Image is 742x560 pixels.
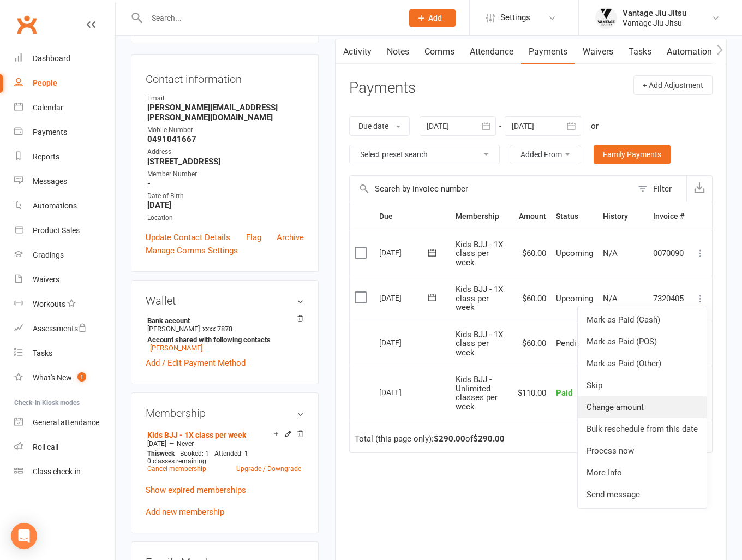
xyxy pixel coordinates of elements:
a: Assessments [14,317,115,341]
td: 0070090 [648,231,689,276]
a: Tasks [14,341,115,366]
h3: Wallet [146,295,304,307]
div: Gradings [33,251,64,259]
div: Filter [653,182,672,195]
span: Kids BJJ - 1X class per week [456,284,503,312]
a: Add / Edit Payment Method [146,356,246,370]
span: xxxx 7878 [202,325,232,333]
a: Change amount [578,396,707,418]
a: Clubworx [13,11,40,38]
div: Roll call [33,443,58,451]
span: Kids BJJ - 1X class per week [456,330,503,358]
th: Status [551,202,598,230]
strong: [STREET_ADDRESS] [147,157,304,166]
a: Cancel membership [147,465,206,473]
span: 1 [77,372,86,382]
th: Invoice # [648,202,689,230]
a: Payments [14,120,115,145]
span: Upcoming [556,248,593,258]
th: Amount [513,202,551,230]
th: Membership [451,202,513,230]
a: Mark as Paid (POS) [578,331,707,353]
a: Mark as Paid (Cash) [578,309,707,331]
strong: Account shared with following contacts [147,336,298,344]
span: Settings [500,5,530,30]
a: General attendance kiosk mode [14,410,115,435]
span: Add [428,14,442,22]
strong: [PERSON_NAME][EMAIL_ADDRESS][PERSON_NAME][DOMAIN_NAME] [147,103,304,122]
td: $60.00 [513,231,551,276]
span: Kids BJJ - Unlimited classes per week [456,374,498,412]
span: N/A [603,248,618,258]
a: What's New1 [14,366,115,390]
div: Calendar [33,103,63,112]
div: Open Intercom Messenger [11,523,37,549]
input: Search by invoice number [350,176,632,202]
button: Added From [510,145,581,164]
a: Mark as Paid (Other) [578,353,707,374]
a: Payments [521,39,575,64]
a: Roll call [14,435,115,460]
a: Skip [578,374,707,396]
a: More Info [578,462,707,484]
div: Waivers [33,275,59,284]
div: Member Number [147,169,304,180]
a: People [14,71,115,96]
a: Product Sales [14,218,115,243]
a: Notes [379,39,417,64]
div: Tasks [33,349,52,358]
span: This [147,450,160,457]
strong: 0491041667 [147,134,304,144]
span: 0 classes remaining [147,457,206,465]
a: Automations [14,194,115,218]
button: + Add Adjustment [633,75,713,95]
strong: $290.00 [434,434,465,444]
a: Upgrade / Downgrade [236,465,301,473]
div: People [33,79,57,87]
h3: Payments [349,80,416,97]
div: Dashboard [33,54,70,63]
strong: - [147,178,304,188]
button: Add [409,9,456,27]
span: Never [177,440,194,448]
a: Workouts [14,292,115,317]
strong: Bank account [147,317,298,325]
div: [DATE] [379,289,429,306]
div: Vantage Jiu Jitsu [623,8,686,18]
div: Vantage Jiu Jitsu [623,18,686,28]
a: Waivers [14,267,115,292]
a: Comms [417,39,462,64]
a: Reports [14,145,115,169]
span: [DATE] [147,440,166,448]
div: [DATE] [379,384,429,401]
img: thumb_image1666673915.png [595,7,617,29]
div: or [591,120,599,133]
div: [DATE] [379,244,429,261]
div: Payments [33,128,67,136]
a: Bulk reschedule from this date [578,418,707,440]
div: Email [147,93,304,104]
a: Send message [578,484,707,505]
a: Messages [14,169,115,194]
div: What's New [33,373,72,382]
td: $60.00 [513,321,551,366]
a: Calendar [14,96,115,120]
span: N/A [603,294,618,303]
a: Process now [578,440,707,462]
button: Filter [632,176,686,202]
button: Due date [349,116,410,136]
a: Update Contact Details [146,231,230,244]
span: Pending [556,338,585,348]
h3: Membership [146,407,304,419]
a: Show expired memberships [146,485,246,495]
li: [PERSON_NAME] [146,315,304,354]
div: Reports [33,152,59,161]
td: $110.00 [513,366,551,420]
td: 7320405 [648,276,689,321]
a: Tasks [621,39,659,64]
a: [PERSON_NAME] [150,344,202,352]
th: History [598,202,648,230]
strong: [DATE] [147,200,304,210]
h3: Contact information [146,69,304,85]
span: Attended: 1 [214,450,248,457]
